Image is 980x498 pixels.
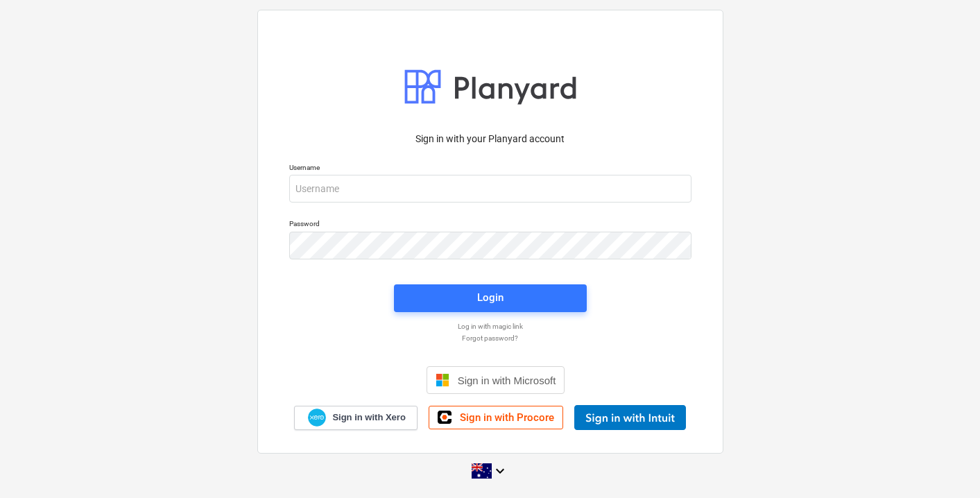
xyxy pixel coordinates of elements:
[308,409,326,427] img: Xero logo
[460,411,554,424] span: Sign in with Procore
[282,334,698,343] a: Forgot password?
[477,289,504,307] div: Login
[289,132,691,146] p: Sign in with your Planyard account
[458,375,556,386] span: Sign in with Microsoft
[436,373,449,387] img: Microsoft logo
[492,463,508,479] i: keyboard_arrow_down
[294,406,418,430] a: Sign in with Xero
[282,322,698,331] a: Log in with magic link
[289,219,691,231] p: Password
[332,411,405,424] span: Sign in with Xero
[429,406,563,429] a: Sign in with Procore
[289,175,691,203] input: Username
[289,163,691,175] p: Username
[394,284,587,312] button: Login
